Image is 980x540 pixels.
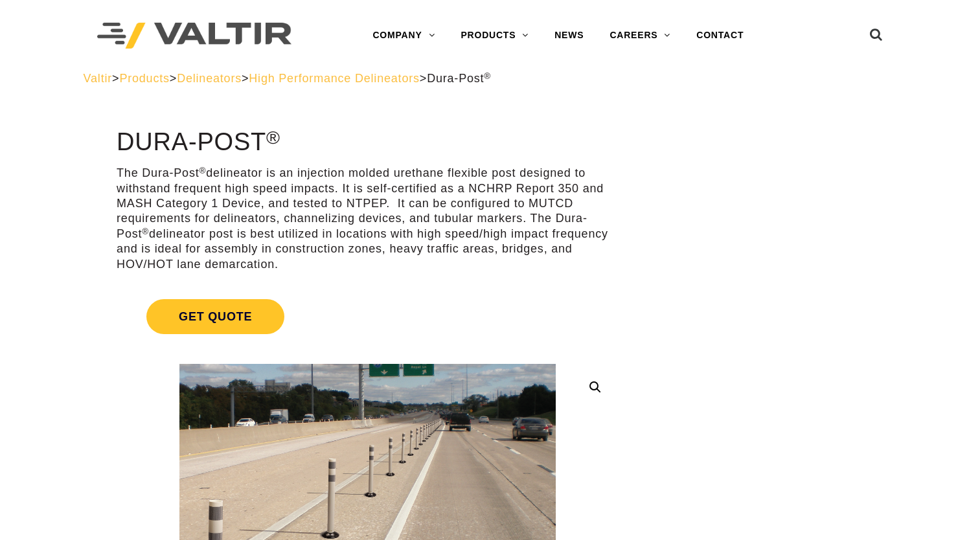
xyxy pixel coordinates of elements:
a: CONTACT [683,23,757,49]
span: Get Quote [146,299,284,334]
div: > > > > [84,71,897,86]
a: COMPANY [359,23,448,49]
sup: ® [266,127,280,148]
a: Get Quote [117,284,619,350]
img: Valtir [97,23,291,49]
h1: Dura-Post [117,129,619,156]
a: Delineators [177,72,242,85]
a: CAREERS [597,23,683,49]
a: Products [119,72,169,85]
sup: ® [484,71,491,81]
a: PRODUCTS [448,23,541,49]
sup: ® [142,227,149,236]
a: NEWS [541,23,597,49]
span: Dura-Post [427,72,491,85]
sup: ® [199,166,207,175]
a: High Performance Delineators [249,72,420,85]
p: The Dura-Post delineator is an injection molded urethane flexible post designed to withstand freq... [117,166,619,272]
a: Valtir [84,72,112,85]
